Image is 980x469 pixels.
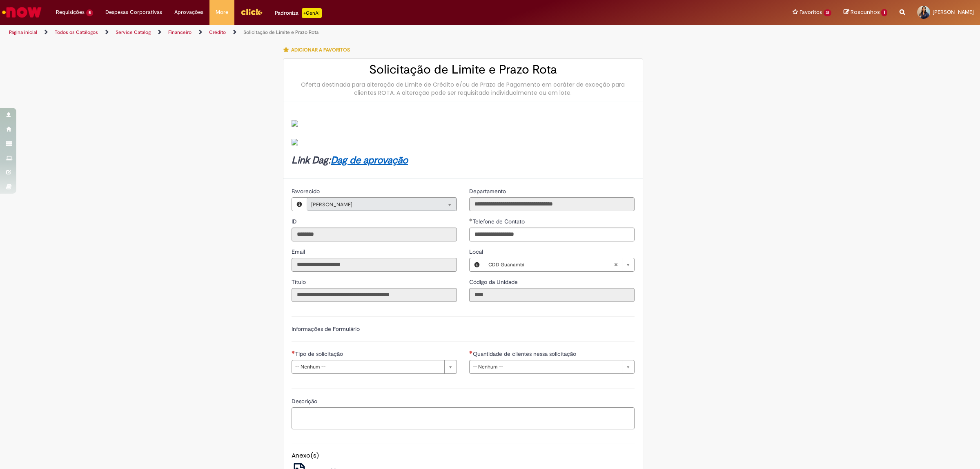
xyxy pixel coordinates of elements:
[291,47,350,53] span: Adicionar a Favoritos
[484,258,634,271] a: CDD GuanambíLimpar campo Local
[292,218,298,225] span: Somente leitura - ID
[469,218,473,221] span: Obrigatório Preenchido
[292,325,360,333] label: Informações de Formulário
[209,29,226,36] a: Crédito
[116,29,151,36] a: Service Catalog
[469,248,485,255] span: Local
[292,248,307,256] label: Somente leitura - Email
[307,198,457,211] a: [PERSON_NAME]Limpar campo Favorecido
[292,288,457,302] input: Título
[292,80,635,97] div: Oferta destinada para alteração de Limite de Crédito e/ou de Prazo de Pagamento em caráter de exc...
[6,25,647,40] ul: Trilhas de página
[881,9,887,16] span: 1
[302,8,322,18] p: +GenAi
[800,8,822,16] span: Favoritos
[295,360,440,373] span: -- Nenhum --
[292,120,298,127] img: sys_attachment.do
[469,351,473,354] span: Necessários
[168,29,192,36] a: Financeiro
[275,8,322,18] div: Padroniza
[292,407,635,430] textarea: Descrição
[311,198,436,211] span: [PERSON_NAME]
[292,188,321,195] span: Somente leitura - Favorecido
[1,4,43,20] img: ServiceNow
[292,278,307,286] span: Somente leitura - Título
[488,258,614,271] span: CDD Guanambí
[241,6,263,18] img: click_logo_yellow_360x200.png
[844,9,887,16] a: Rascunhos
[473,218,526,225] span: Telefone de Contato
[86,9,93,16] span: 5
[292,154,408,167] strong: Link Dag:
[292,63,635,76] h2: Solicitação de Limite e Prazo Rota
[292,198,307,211] button: Favorecido, Visualizar este registro Jamille Teixeira Rocha
[469,197,635,211] input: Departamento
[283,41,354,58] button: Adicionar a Favoritos
[469,187,508,195] label: Somente leitura - Departamento
[473,360,618,373] span: -- Nenhum --
[824,9,832,16] span: 31
[216,8,228,16] span: More
[469,278,519,286] span: Somente leitura - Código da Unidade
[292,452,635,459] h5: Anexo(s)
[292,398,319,405] span: Descrição
[851,8,880,16] span: Rascunhos
[469,288,635,302] input: Código da Unidade
[469,278,519,286] label: Somente leitura - Código da Unidade
[292,258,457,272] input: Email
[469,188,508,195] span: Somente leitura - Departamento
[174,8,203,16] span: Aprovações
[295,350,345,357] span: Tipo de solicitação
[105,8,162,16] span: Despesas Corporativas
[331,154,408,167] a: Dag de aprovação
[292,351,295,354] span: Necessários
[473,350,578,357] span: Quantidade de clientes nessa solicitação
[610,258,622,271] abbr: Limpar campo Local
[9,29,37,36] a: Página inicial
[55,29,98,36] a: Todos os Catálogos
[56,8,85,16] span: Requisições
[933,9,974,16] span: [PERSON_NAME]
[243,29,318,36] a: Solicitação de Limite e Prazo Rota
[292,248,307,255] span: Somente leitura - Email
[470,258,484,271] button: Local, Visualizar este registro CDD Guanambí
[469,228,635,241] input: Telefone de Contato
[292,278,307,286] label: Somente leitura - Título
[292,228,457,241] input: ID
[292,217,298,226] label: Somente leitura - ID
[292,139,298,145] img: sys_attachment.do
